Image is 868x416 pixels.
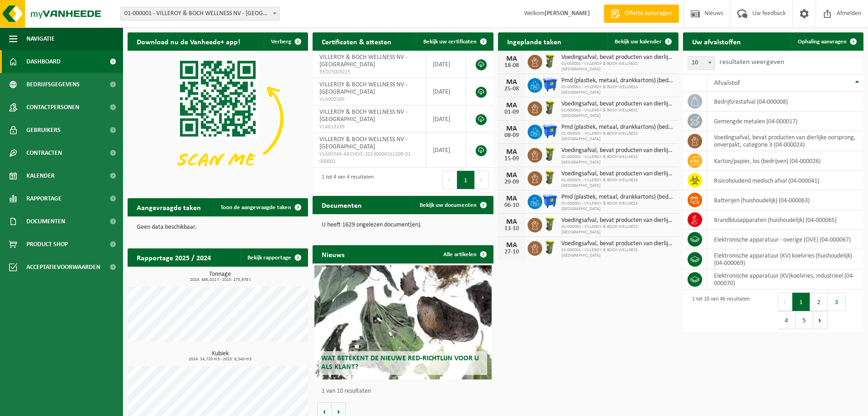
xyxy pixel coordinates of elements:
span: 01-000001 - VILLEROY & BOCH WELLNESS [GEOGRAPHIC_DATA] [561,131,674,142]
img: WB-0060-HPE-GN-50 [542,170,558,185]
span: Acceptatievoorwaarden [26,256,100,279]
span: Voedingsafval, bevat producten van dierlijke oorsprong, onverpakt, categorie 3 [561,170,674,178]
span: 10 [688,56,715,70]
span: 01-000001 - VILLEROY & BOCH WELLNESS NV - ROESELARE [121,7,279,20]
span: Voedingsafval, bevat producten van dierlijke oorsprong, onverpakt, categorie 3 [561,240,674,247]
span: Contactpersonen [26,96,79,119]
img: WB-1100-HPE-BE-01 [542,77,558,92]
span: Toon de aangevraagde taken [221,205,291,211]
a: Offerte aanvragen [604,5,679,23]
img: WB-1100-HPE-BE-01 [542,193,558,209]
span: Bekijk uw documenten [420,202,477,208]
div: MA [503,242,521,249]
img: WB-0060-HPE-GN-50 [542,216,558,232]
span: Kalender [26,164,55,187]
p: U heeft 1629 ongelezen document(en). [322,222,484,228]
span: Offerte aanvragen [622,9,674,18]
span: Afvalstof [714,79,740,87]
button: 1 [457,171,475,189]
button: 1 [792,293,810,311]
button: 4 [778,311,796,329]
span: VLAREMA-ARCHIVE-20130604161509-01-000001 [319,151,419,165]
div: MA [503,195,521,202]
td: elektronische apparatuur (KV) koelvries (huishoudelijk) (04-000069) [707,249,863,269]
span: VLA902589 [319,96,419,103]
td: [DATE] [426,105,466,133]
span: VILLEROY & BOCH WELLNESS NV - [GEOGRAPHIC_DATA] [319,81,407,95]
div: 1 tot 10 van 46 resultaten [688,292,750,330]
h2: Download nu de Vanheede+ app! [128,32,249,50]
h2: Ingeplande taken [498,32,570,50]
div: MA [503,79,521,86]
button: 3 [828,293,846,311]
a: Toon de aangevraagde taken [213,198,307,216]
img: WB-0060-HPE-GN-50 [542,240,558,255]
span: Contracten [26,142,62,164]
span: Voedingsafval, bevat producten van dierlijke oorsprong, onverpakt, categorie 3 [561,147,674,154]
span: Pmd (plastiek, metaal, drankkartons) (bedrijven) [561,77,674,84]
h2: Uw afvalstoffen [683,32,750,50]
span: 01-000001 - VILLEROY & BOCH WELLNESS [GEOGRAPHIC_DATA] [561,247,674,258]
span: Bekijk uw certificaten [423,39,477,45]
img: WB-0060-HPE-GN-50 [542,147,558,162]
button: Previous [778,293,792,311]
a: Bekijk rapportage [240,248,307,267]
div: 18-08 [503,63,521,69]
td: elektronische apparatuur - overige (OVE) (04-000067) [707,230,863,249]
td: elektronische apparatuur (KV)koelvries, industrieel (04-000070) [707,269,863,290]
span: VILLEROY & BOCH WELLNESS NV - [GEOGRAPHIC_DATA] [319,109,407,123]
a: Bekijk uw documenten [412,196,493,214]
h2: Documenten [313,196,371,214]
span: VLA613139 [319,123,419,131]
td: bedrijfsrestafval (04-000008) [707,92,863,111]
span: Bekijk uw kalender [615,39,662,45]
div: MA [503,172,521,179]
p: 1 van 10 resultaten [322,388,488,395]
div: 27-10 [503,249,521,255]
td: risicohoudend medisch afval (04-000041) [707,171,863,190]
td: voedingsafval, bevat producten van dierlijke oorsprong, onverpakt, categorie 3 (04-000024) [707,131,863,151]
a: Alle artikelen [436,245,493,263]
button: Verberg [264,32,307,51]
img: WB-1100-HPE-BE-01 [542,123,558,139]
button: Previous [442,171,457,189]
span: Gebruikers [26,119,61,142]
div: MA [503,125,521,132]
h2: Aangevraagde taken [128,198,210,216]
span: Rapportage [26,187,62,210]
img: Download de VHEPlus App [128,51,308,186]
a: Bekijk uw kalender [607,32,678,51]
span: 10 [688,57,714,69]
span: 01-000001 - VILLEROY & BOCH WELLNESS [GEOGRAPHIC_DATA] [561,201,674,212]
img: WB-0060-HPE-GN-50 [542,53,558,69]
span: 01-000001 - VILLEROY & BOCH WELLNESS [GEOGRAPHIC_DATA] [561,108,674,119]
a: Wat betekent de nieuwe RED-richtlijn voor u als klant? [314,265,491,379]
span: Product Shop [26,233,68,256]
span: Navigatie [26,27,55,50]
td: [DATE] [426,133,466,168]
span: Verberg [271,39,291,45]
div: 13-10 [503,226,521,232]
span: Pmd (plastiek, metaal, drankkartons) (bedrijven) [561,124,674,131]
td: karton/papier, los (bedrijven) (04-000026) [707,151,863,171]
span: VILLEROY & BOCH WELLNESS NV - [GEOGRAPHIC_DATA] [319,136,407,150]
span: 2024: 14,720 m3 - 2025: 8,540 m3 [132,357,308,362]
span: RED25003225 [319,68,419,76]
h2: Rapportage 2025 / 2024 [128,248,220,266]
a: Bekijk uw certificaten [416,32,493,51]
div: 06-10 [503,202,521,209]
div: 08-09 [503,132,521,139]
span: Ophaling aanvragen [798,39,847,45]
h2: Certificaten & attesten [313,32,401,50]
span: Voedingsafval, bevat producten van dierlijke oorsprong, onverpakt, categorie 3 [561,100,674,108]
span: 01-000001 - VILLEROY & BOCH WELLNESS [GEOGRAPHIC_DATA] [561,84,674,95]
h3: Kubiek [132,351,308,362]
h3: Tonnage [132,271,308,282]
div: MA [503,102,521,109]
td: gemengde metalen (04-000017) [707,111,863,131]
span: VILLEROY & BOCH WELLNESS NV - [GEOGRAPHIC_DATA] [319,54,407,68]
span: 01-000001 - VILLEROY & BOCH WELLNESS [GEOGRAPHIC_DATA] [561,61,674,72]
label: resultaten weergeven [719,58,784,66]
span: 01-000001 - VILLEROY & BOCH WELLNESS NV - ROESELARE [120,7,280,21]
td: batterijen (huishoudelijk) (04-000063) [707,190,863,210]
